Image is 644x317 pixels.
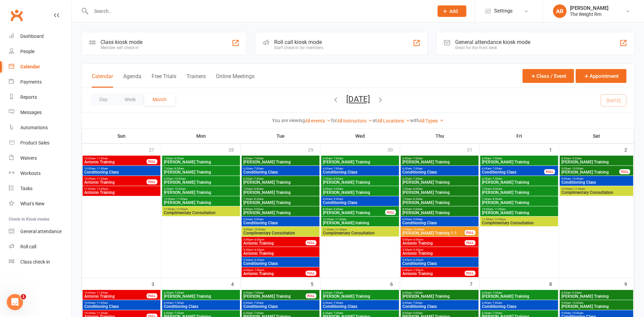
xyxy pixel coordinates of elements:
[624,144,634,155] div: 2
[470,278,479,289] div: 7
[253,238,264,241] span: - 6:00pm
[561,180,632,184] span: Conditioning Class
[402,251,477,255] span: Antonio Training
[402,269,465,272] span: 6:00pm
[482,160,557,164] span: [PERSON_NAME] Training
[243,157,318,160] span: 6:00am
[231,278,241,289] div: 4
[455,45,530,50] div: Great for the front desk
[163,160,239,164] span: [PERSON_NAME] Training
[402,157,477,160] span: 6:00am
[482,291,557,294] span: 6:00am
[253,167,264,170] span: - 7:00am
[147,159,157,164] div: FULL
[20,244,36,249] div: Roll call
[402,262,477,266] span: Conditioning Class
[306,293,316,298] div: FULL
[84,312,147,315] span: 10:30am
[561,187,632,190] span: 10:00am
[412,228,424,231] span: - 10:00am
[243,201,318,205] span: [PERSON_NAME] Training
[20,33,44,39] div: Dashboard
[9,44,71,59] a: People
[493,218,506,221] span: - 12:00pm
[491,301,502,304] span: - 7:00am
[84,301,159,304] span: 10:00am
[175,208,188,211] span: - 12:00pm
[95,157,108,160] span: - 11:00am
[491,167,502,170] span: - 7:00am
[419,118,444,123] a: All Types
[20,94,37,100] div: Reports
[323,198,398,201] span: 8:00am
[402,208,477,211] span: 8:00am
[373,118,377,123] strong: at
[402,160,477,164] span: [PERSON_NAME] Training
[163,208,239,211] span: 11:00am
[20,125,48,130] div: Automations
[412,258,423,262] span: - 6:30pm
[482,301,557,304] span: 6:00am
[412,291,423,294] span: - 7:00am
[571,157,582,160] span: - 9:30am
[346,94,370,104] button: [DATE]
[449,8,458,14] span: Add
[561,301,632,304] span: 9:00am
[482,294,557,298] span: [PERSON_NAME] Training
[9,224,71,239] a: General attendance kiosk mode
[147,179,157,184] div: FULL
[332,187,343,190] span: - 9:00am
[482,190,557,195] span: [PERSON_NAME] Training
[95,291,108,294] span: - 11:00am
[571,177,583,180] span: - 10:00am
[161,129,241,143] th: Mon
[402,238,465,241] span: 5:00pm
[402,187,477,190] span: 7:00am
[570,5,608,11] div: [PERSON_NAME]
[402,301,477,304] span: 6:00am
[438,5,466,17] button: Add
[323,167,398,170] span: 6:00am
[243,170,318,174] span: Conditioning Class
[544,169,555,174] div: FULL
[253,291,264,294] span: - 7:00am
[243,198,318,201] span: 7:30am
[571,167,583,170] span: - 10:00am
[163,177,239,180] span: 9:00am
[573,187,585,190] span: - 11:00am
[494,3,513,19] span: Settings
[305,118,331,123] a: All events
[402,304,477,309] span: Conditioning Class
[402,294,477,298] span: [PERSON_NAME] Training
[482,304,557,309] span: Conditioning Class
[253,218,264,221] span: - 9:00am
[243,177,318,180] span: 6:30am
[163,190,239,195] span: [PERSON_NAME] Training
[243,258,318,262] span: 5:30pm
[491,291,502,294] span: - 7:00am
[332,301,343,304] span: - 7:00am
[147,293,157,298] div: FULL
[163,201,239,205] span: [PERSON_NAME] Training
[332,167,343,170] span: - 7:00am
[323,221,398,225] span: [PERSON_NAME] training
[402,201,477,205] span: [PERSON_NAME] Training
[561,294,632,298] span: [PERSON_NAME] Training
[311,278,320,289] div: 5
[84,157,147,160] span: 10:00am
[243,294,306,298] span: [PERSON_NAME] Training
[308,144,320,155] div: 29
[410,118,419,123] strong: with
[323,228,398,231] span: 11:30am
[412,167,423,170] span: - 7:00am
[84,291,147,294] span: 10:00am
[467,144,479,155] div: 31
[243,221,318,225] span: Conditioning Class
[482,187,557,190] span: 7:00am
[243,167,318,170] span: 6:00am
[253,187,264,190] span: - 8:00am
[306,240,316,245] div: FULL
[549,144,559,155] div: 1
[482,177,557,180] span: 6:30am
[20,201,45,206] div: What's New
